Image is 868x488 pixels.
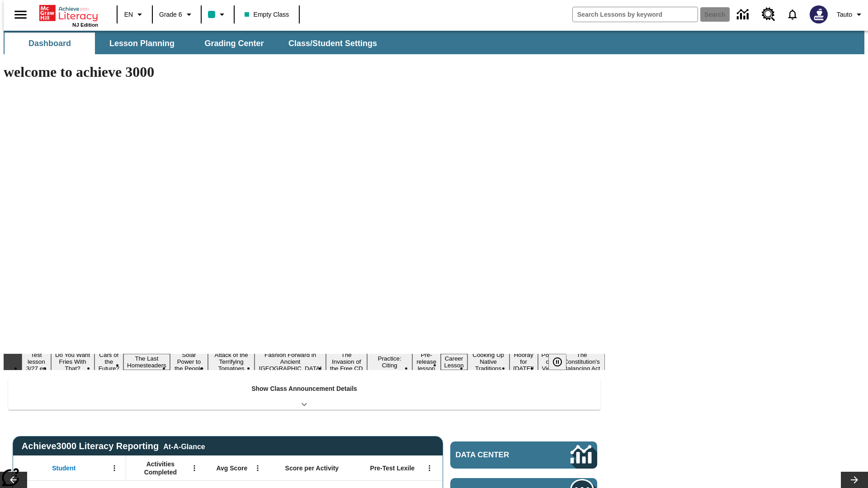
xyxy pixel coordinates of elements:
button: Lesson Planning [97,33,187,54]
button: Slide 11 Career Lesson [441,354,467,370]
button: Class color is teal. Change class color [204,6,231,23]
span: Tauto [837,10,852,19]
div: Home [39,3,98,28]
p: Show Class Announcement Details [251,384,357,394]
button: Slide 6 Attack of the Terrifying Tomatoes [208,350,255,373]
button: Language: EN, Select a language [120,6,149,23]
h1: welcome to achieve 3000 [4,64,605,80]
button: Slide 13 Hooray for Constitution Day! [509,350,538,373]
span: Pre-Test Lexile [370,464,415,472]
a: Resource Center, Will open in new tab [756,2,781,27]
button: Select a new avatar [804,3,833,26]
div: Pause [548,354,576,370]
span: Dashboard [28,38,71,49]
button: Slide 8 The Invasion of the Free CD [326,350,367,373]
span: Grade 6 [159,10,182,19]
button: Dashboard [5,33,95,54]
button: Open Menu [108,461,121,475]
div: Show Class Announcement Details [8,379,600,410]
a: Data Center [731,2,756,27]
input: search field [573,7,698,22]
button: Slide 15 The Constitution's Balancing Act [559,350,605,373]
button: Pause [548,354,566,370]
img: Avatar [810,5,828,23]
a: Notifications [781,3,804,26]
button: Slide 14 Point of View [538,350,559,373]
button: Open side menu [7,1,34,28]
span: Data Center [456,450,540,460]
span: Empty Class [245,10,289,19]
span: Class/Student Settings [288,38,377,49]
span: NJ Edition [72,22,98,28]
span: Avg Score [216,464,247,472]
span: Achieve3000 Literacy Reporting [22,441,205,451]
button: Class/Student Settings [281,33,384,54]
button: Slide 4 The Last Homesteaders [123,354,170,370]
button: Open Menu [188,461,201,475]
button: Slide 5 Solar Power to the People [170,350,208,373]
button: Lesson carousel, Next [841,472,868,488]
button: Grading Center [189,33,279,54]
button: Slide 9 Mixed Practice: Citing Evidence [367,347,412,377]
button: Slide 1 Test lesson 3/27 en [22,350,51,373]
span: Activities Completed [131,460,190,476]
div: SubNavbar [4,31,864,54]
button: Open Menu [423,461,436,475]
div: SubNavbar [4,33,385,54]
button: Slide 10 Pre-release lesson [412,350,441,373]
button: Grade: Grade 6, Select a grade [156,6,198,23]
button: Slide 3 Cars of the Future? [94,350,124,373]
button: Slide 12 Cooking Up Native Traditions [467,350,509,373]
span: Grading Center [204,38,264,49]
button: Slide 7 Fashion Forward in Ancient Rome [255,350,326,373]
div: At-A-Glance [163,441,205,451]
button: Profile/Settings [833,6,868,23]
span: Score per Activity [285,464,339,472]
span: EN [124,10,133,19]
span: Student [52,464,75,472]
button: Open Menu [251,461,264,475]
a: Data Center [450,441,597,469]
span: Lesson Planning [109,38,175,49]
button: Slide 2 Do You Want Fries With That? [51,350,94,373]
a: Home [39,4,98,22]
